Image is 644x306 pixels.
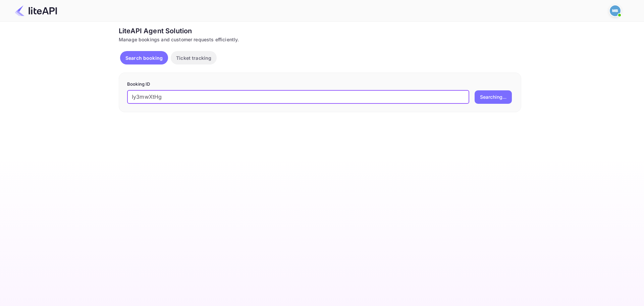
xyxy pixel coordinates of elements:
p: Ticket tracking [176,54,211,61]
p: Booking ID [127,81,513,88]
button: Searching... [475,90,512,104]
img: Mohcine Belkhir [610,5,621,16]
img: LiteAPI Logo [15,5,57,16]
div: LiteAPI Agent Solution [119,26,521,36]
input: Enter Booking ID (e.g., 63782194) [127,90,469,104]
p: Search booking [125,54,163,61]
div: Manage bookings and customer requests efficiently. [119,36,521,43]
